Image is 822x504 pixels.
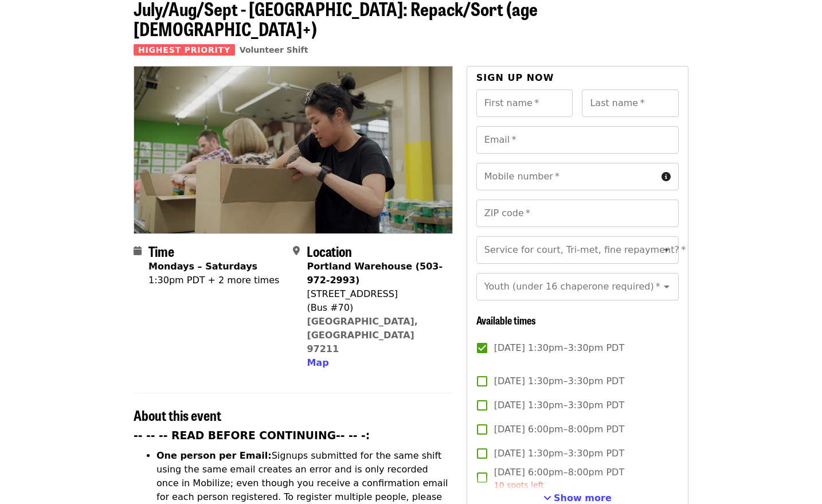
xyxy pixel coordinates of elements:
span: [DATE] 1:30pm–3:30pm PDT [494,447,624,460]
button: Map [307,356,328,370]
i: map-marker-alt icon [293,245,300,256]
div: 1:30pm PDT + 2 more times [148,274,279,287]
div: [STREET_ADDRESS] [307,287,443,301]
span: Sign up now [476,72,554,83]
button: Open [659,242,675,258]
strong: Mondays – Saturdays [148,261,257,272]
span: Map [307,357,328,368]
span: Show more [554,493,612,503]
a: [GEOGRAPHIC_DATA], [GEOGRAPHIC_DATA] 97211 [307,316,418,354]
button: Open [659,279,675,295]
input: Email [476,126,679,154]
input: Mobile number [476,163,657,190]
img: July/Aug/Sept - Portland: Repack/Sort (age 8+) organized by Oregon Food Bank [134,67,452,233]
a: Volunteer Shift [240,45,308,54]
span: [DATE] 1:30pm–3:30pm PDT [494,374,624,388]
span: Time [148,241,174,261]
span: [DATE] 6:00pm–8:00pm PDT [494,466,624,491]
input: First name [476,89,573,117]
span: About this event [134,405,221,425]
span: [DATE] 1:30pm–3:30pm PDT [494,398,624,412]
span: [DATE] 1:30pm–3:30pm PDT [494,341,624,355]
strong: -- -- -- READ BEFORE CONTINUING-- -- -: [134,429,370,442]
span: 10 spots left [494,480,544,490]
strong: Portland Warehouse (503-972-2993) [307,261,443,286]
i: calendar icon [134,245,142,256]
div: (Bus #70) [307,301,443,315]
span: Available times [476,312,536,327]
span: Location [307,241,352,261]
strong: One person per Email: [156,450,272,461]
input: Last name [582,89,679,117]
span: [DATE] 6:00pm–8:00pm PDT [494,423,624,436]
span: Highest Priority [134,44,235,56]
i: circle-info icon [661,171,671,182]
input: ZIP code [476,200,679,227]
